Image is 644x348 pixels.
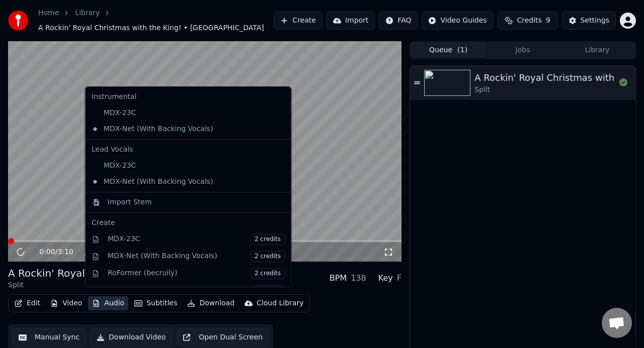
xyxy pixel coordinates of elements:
div: Settings [581,16,609,26]
div: A Rockin' Royal Christmas with the King! [8,266,212,280]
div: MDX-23C [88,158,274,174]
button: Queue [411,43,486,57]
div: MDX-Net (With Backing Vocals) [88,174,274,190]
button: Audio [88,296,128,310]
a: Home [38,8,59,18]
div: BPM [330,272,347,284]
button: Import [327,12,375,30]
div: Split [8,280,212,290]
button: Video Guides [422,12,493,30]
div: Import Stem [108,197,152,207]
div: Create [92,218,285,228]
span: 2 credits [250,268,285,279]
span: 2 credits [250,234,285,245]
div: F [397,272,401,284]
div: Lead Vocals [88,142,289,158]
button: Video [46,296,86,310]
div: Open chat [602,308,632,338]
button: Jobs [486,43,560,57]
div: MDX-23C [88,105,274,121]
div: RoFormer (instv7_gabox) [108,285,285,296]
div: RoFormer (becruily) [108,268,285,279]
button: Open Dual Screen [176,328,269,346]
button: Create [274,12,323,30]
div: MDX-Net (With Backing Vocals) [88,121,274,137]
span: Credits [517,16,541,26]
div: Cloud Library [257,298,303,308]
div: MDX-23C [108,234,285,245]
div: 138 [351,272,366,284]
button: Edit [11,296,44,310]
span: 2 credits [250,251,285,262]
button: Download Video [90,328,172,346]
button: FAQ [379,12,418,30]
div: MDX-Net (With Backing Vocals) [108,251,285,262]
span: 3:10 [57,247,73,257]
button: Download [183,296,238,310]
button: Subtitles [130,296,181,310]
div: / [39,247,63,257]
div: Instrumental [88,89,289,105]
span: 0:00 [39,247,55,257]
button: Settings [562,12,616,30]
a: Library [75,8,100,18]
div: Key [378,272,393,284]
span: 9 [546,16,550,26]
nav: breadcrumb [38,8,274,33]
button: Manual Sync [12,328,86,346]
button: Library [560,43,634,57]
span: ( 1 ) [457,45,467,55]
img: youka [8,11,28,31]
span: A Rockin' Royal Christmas with the King! • [GEOGRAPHIC_DATA] [38,23,264,33]
button: Credits9 [498,12,558,30]
span: 2 credits [250,285,285,296]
